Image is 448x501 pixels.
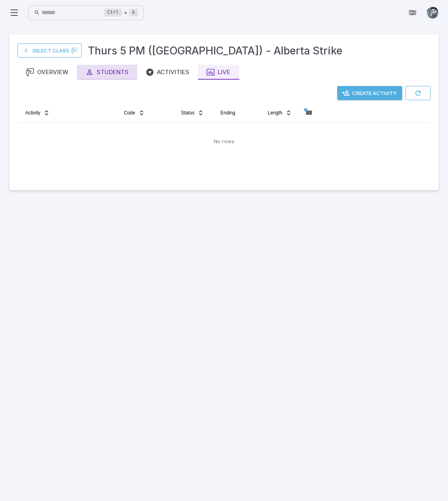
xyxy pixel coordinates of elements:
button: Length [263,107,297,119]
button: Code [119,107,149,119]
span: Activity [25,110,40,116]
button: Activity [21,107,54,119]
span: Code [124,110,135,116]
div: + [104,8,138,17]
div: Live [207,68,230,77]
h3: Thurs 5 PM ([GEOGRAPHIC_DATA]) - Alberta Strike [88,43,342,58]
button: Ending [216,107,240,119]
p: No rows [214,138,234,146]
a: Select Class [17,43,82,58]
div: Activities [146,68,189,77]
span: Length [268,110,282,116]
div: Students [86,68,129,77]
kbd: k [129,9,138,17]
button: Status [176,107,209,119]
img: andrew.jpg [427,7,439,19]
kbd: Ctrl [104,9,122,17]
button: Join in Zoom Client [405,5,420,20]
button: Create Activity [337,86,402,100]
span: Status [181,110,194,116]
div: Overview [26,68,68,77]
span: Ending [220,110,235,116]
button: Column visibility [302,107,315,119]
